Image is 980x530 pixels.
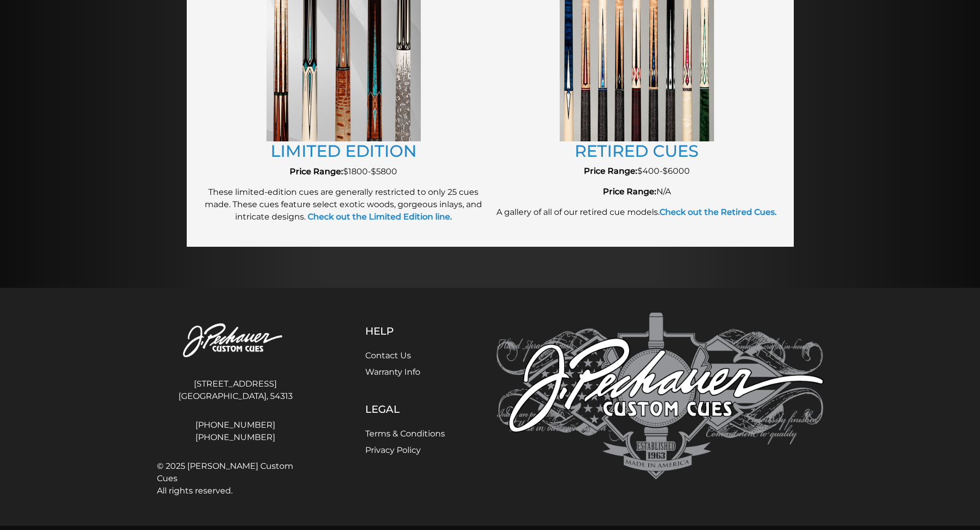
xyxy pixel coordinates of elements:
p: A gallery of all of our retired cue models. [495,206,778,218]
a: Privacy Policy [365,445,421,455]
img: Pechauer Custom Cues [496,313,824,480]
h5: Help [365,325,445,337]
p: $1800-$5800 [202,166,485,178]
a: [PHONE_NUMBER] [157,419,314,431]
a: Check out the Limited Edition line. [306,212,452,222]
a: RETIRED CUES [575,141,699,161]
span: © 2025 [PERSON_NAME] Custom Cues All rights reserved. [157,460,314,497]
strong: Check out the Limited Edition line. [308,212,452,222]
h5: Legal [365,403,445,415]
address: [STREET_ADDRESS] [GEOGRAPHIC_DATA], 54313 [157,374,314,407]
a: LIMITED EDITION [271,141,417,161]
a: Terms & Conditions [365,429,445,438]
a: [PHONE_NUMBER] [157,431,314,444]
p: These limited-edition cues are generally restricted to only 25 cues made. These cues feature sele... [202,186,485,223]
a: Contact Us [365,351,411,360]
strong: Price Range: [290,167,343,176]
strong: Price Range: [584,166,637,176]
a: Warranty Info [365,367,420,377]
p: N/A [495,186,778,198]
a: Check out the Retired Cues. [660,207,777,217]
p: $400-$6000 [495,165,778,177]
strong: Price Range: [603,187,656,196]
img: Pechauer Custom Cues [157,313,314,370]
